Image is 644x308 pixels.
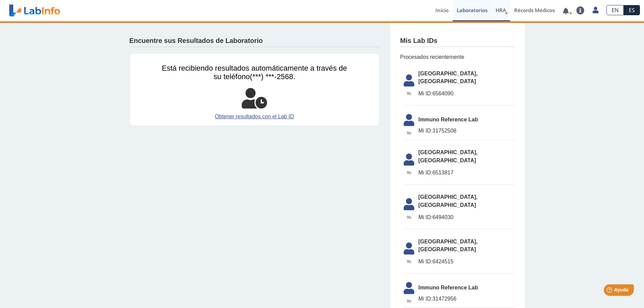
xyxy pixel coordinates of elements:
[624,5,640,15] a: ES
[419,295,515,303] span: 31472956
[162,64,347,81] span: Está recibiendo resultados automáticamente a través de su teléfono
[419,296,433,302] span: Mi ID:
[400,53,515,61] span: Procesados recientemente
[419,169,515,177] span: 6513817
[419,127,515,135] span: 31752508
[419,259,433,264] span: Mi ID:
[496,7,506,14] span: HRA
[400,214,419,220] span: Yo
[400,130,419,136] span: Yo
[400,37,438,45] h4: Mis Lab IDs
[584,282,637,301] iframe: Help widget launcher
[400,91,419,97] span: Yo
[419,214,433,220] span: Mi ID:
[419,70,515,86] span: [GEOGRAPHIC_DATA], [GEOGRAPHIC_DATA]
[419,213,515,221] span: 6494030
[400,170,419,176] span: Yo
[419,170,433,175] span: Mi ID:
[400,298,419,304] span: Yo
[419,91,433,96] span: Mi ID:
[419,148,515,165] span: [GEOGRAPHIC_DATA], [GEOGRAPHIC_DATA]
[419,116,515,124] span: Immuno Reference Lab
[162,113,347,121] a: Obtener resultados con el Lab ID
[419,284,515,292] span: Immuno Reference Lab
[606,5,624,15] a: EN
[419,90,515,98] span: 6564090
[419,258,515,266] span: 6424515
[400,259,419,265] span: Yo
[419,238,515,254] span: [GEOGRAPHIC_DATA], [GEOGRAPHIC_DATA]
[129,37,263,45] h4: Encuentre sus Resultados de Laboratorio
[419,193,515,209] span: [GEOGRAPHIC_DATA], [GEOGRAPHIC_DATA]
[419,128,433,134] span: Mi ID:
